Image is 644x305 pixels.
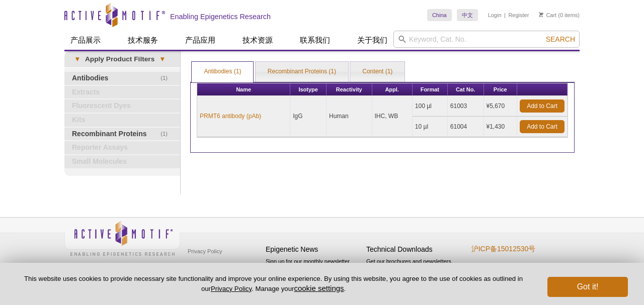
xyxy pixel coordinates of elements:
th: Name [197,83,290,96]
p: Get our brochures and newsletters, or request them by mail. [366,257,462,283]
button: Search [543,35,578,44]
td: 100 µl [413,96,448,117]
a: 中文 [457,9,478,21]
a: Reporter Assays [64,141,180,154]
h4: Technical Downloads [366,245,462,254]
a: 联系我们 [294,31,336,50]
td: 61004 [448,117,484,137]
a: Kits [64,114,180,127]
td: IgG [290,96,327,137]
a: PRMT6 antibody (pAb) [200,112,261,121]
a: 技术资源 [236,31,279,50]
a: 技术服务 [122,31,164,50]
p: This website uses cookies to provide necessary site functionality and improve your online experie... [16,274,531,293]
td: 61003 [448,96,484,117]
h4: Epigenetic News [266,245,361,254]
a: 产品应用 [179,31,221,50]
span: (1) [160,72,173,85]
button: cookie settings [294,284,344,292]
a: Register [508,12,529,19]
a: ▾Apply Product Filters▾ [64,51,180,67]
a: Privacy Policy [211,285,252,292]
a: Terms & Conditions [185,259,238,274]
th: Appl. [372,83,413,96]
a: (1)Recombinant Proteins [64,128,180,141]
th: Price [484,83,517,96]
a: 沪ICP备15012530号 [471,245,536,253]
li: | [504,9,506,21]
a: Antibodies (1) [192,62,253,82]
a: Fluorescent Dyes [64,99,180,113]
a: Privacy Policy [185,244,224,259]
span: (1) [160,128,173,141]
th: Cat No. [448,83,484,96]
a: Add to Cart [520,120,565,133]
img: Active Motif, [64,218,180,258]
button: Got it! [547,277,628,297]
td: Human [327,96,372,137]
a: Add to Cart [520,99,565,113]
a: Login [488,12,502,19]
a: Extracts [64,86,180,99]
img: Your Cart [539,12,543,17]
a: Content (1) [350,62,405,82]
th: Format [413,83,448,96]
a: Small Molecules [64,155,180,168]
a: Cart [539,12,556,19]
td: 10 µl [413,117,448,137]
a: 产品展示 [64,31,107,50]
a: China [427,9,452,21]
span: ▾ [154,55,170,64]
a: Recombinant Proteins (1) [256,62,348,82]
h2: Enabling Epigenetics Research [170,12,271,21]
p: Sign up for our monthly newsletter highlighting recent publications in the field of epigenetics. [266,257,361,291]
th: Reactivity [327,83,372,96]
li: (0 items) [539,9,580,21]
input: Keyword, Cat. No. [393,31,580,48]
span: Search [546,35,575,43]
td: IHC, WB [372,96,413,137]
th: Isotype [290,83,327,96]
td: ¥5,670 [484,96,517,117]
a: (1)Antibodies [64,72,180,85]
td: ¥1,430 [484,117,517,137]
a: 关于我们 [351,31,393,50]
span: ▾ [69,55,85,64]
